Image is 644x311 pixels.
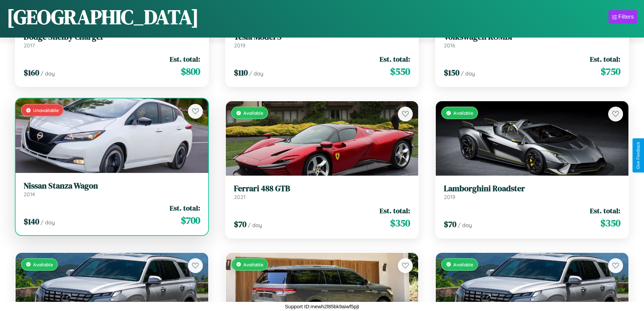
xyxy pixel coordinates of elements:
span: $ 350 [390,216,410,230]
span: $ 550 [390,65,410,78]
span: $ 750 [601,65,620,78]
h3: Lamborghini Roadster [444,184,620,194]
span: Est. total: [590,206,620,216]
button: Filters [609,10,637,24]
span: 2017 [24,42,35,49]
span: Est. total: [170,54,200,64]
span: / day [41,219,55,226]
span: Available [33,262,53,267]
span: Unavailable [33,107,59,113]
span: / day [461,70,475,77]
span: $ 700 [181,214,200,227]
span: 2016 [444,42,455,49]
h3: Nissan Stanza Wagon [24,181,200,191]
a: Ferrari 488 GTB2021 [234,184,410,200]
div: Give Feedback [636,142,641,169]
span: $ 150 [444,67,459,78]
span: Est. total: [590,54,620,64]
span: $ 800 [181,65,200,78]
p: Support ID: mewh2l85bk9aiwf5pjt [285,302,359,311]
span: / day [41,70,55,77]
span: $ 70 [234,219,246,230]
div: Filters [618,14,634,20]
span: 2014 [24,191,35,198]
h3: Ferrari 488 GTB [234,184,410,194]
a: Nissan Stanza Wagon2014 [24,181,200,198]
span: Est. total: [380,54,410,64]
span: $ 160 [24,67,39,78]
span: / day [458,222,472,228]
span: Est. total: [380,206,410,216]
span: $ 350 [600,216,620,230]
span: Available [243,262,263,267]
span: 2019 [444,194,455,200]
a: Dodge Shelby Charger2017 [24,32,200,49]
span: / day [248,222,262,228]
a: Lamborghini Roadster2019 [444,184,620,200]
span: $ 140 [24,216,39,227]
h1: [GEOGRAPHIC_DATA] [7,3,199,31]
span: Available [453,110,473,116]
span: Available [453,262,473,267]
span: $ 110 [234,67,248,78]
span: 2019 [234,42,245,49]
span: 2021 [234,194,245,200]
a: Tesla Model S2019 [234,32,410,49]
span: Est. total: [170,203,200,213]
span: / day [249,70,263,77]
a: Volkswagen KOMBI2016 [444,32,620,49]
span: Available [243,110,263,116]
span: $ 70 [444,219,456,230]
